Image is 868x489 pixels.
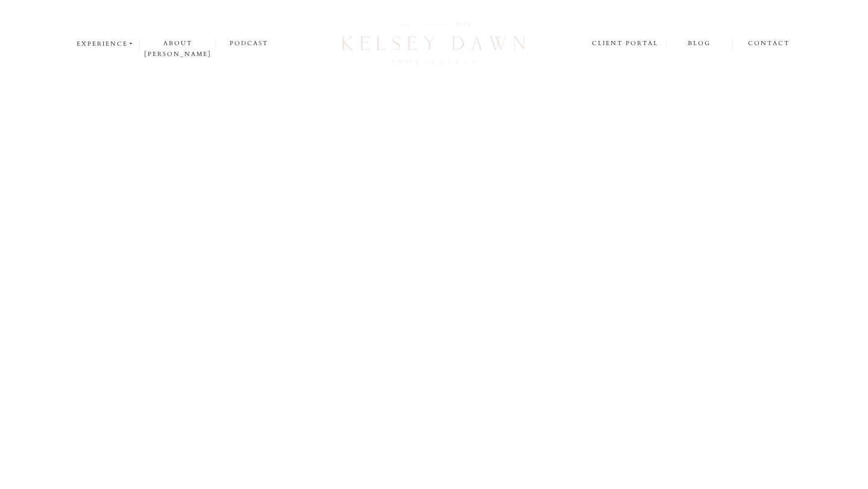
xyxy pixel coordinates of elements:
[216,38,282,49] a: podcast
[77,39,135,49] a: experience
[748,38,790,50] a: contact
[666,38,732,49] a: blog
[592,38,660,51] a: client portal
[140,38,215,49] a: about [PERSON_NAME]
